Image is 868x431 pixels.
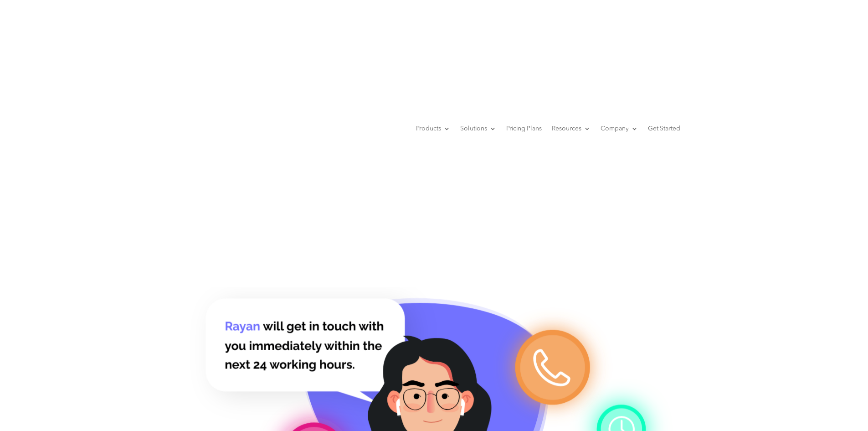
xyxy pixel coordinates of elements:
tspan: will get in touch with [263,318,384,333]
a: Company [601,111,638,146]
tspan: you immediately within the [225,338,382,353]
tspan: next 24 working hours. [225,357,355,372]
tspan: Rayan [225,318,260,333]
a: Solutions [460,111,496,146]
a: Get Started [648,111,680,146]
a: Pricing Plans [506,111,542,146]
a: Resources [552,111,591,146]
a: Products [416,111,450,146]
